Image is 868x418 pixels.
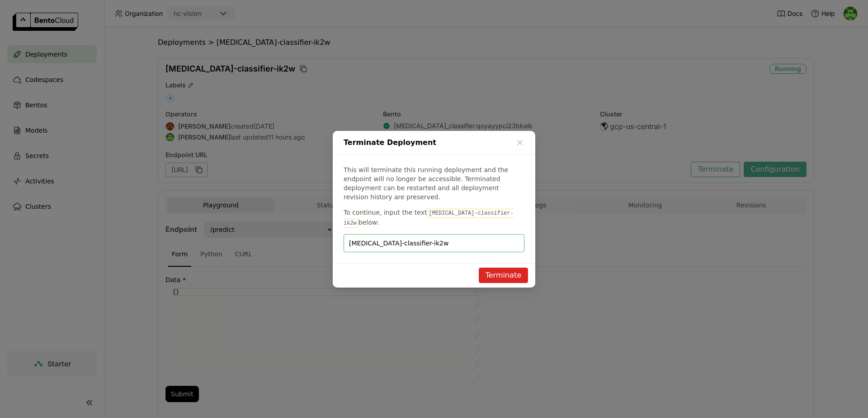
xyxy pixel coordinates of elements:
p: This will terminate this running deployment and the endpoint will no longer be accessible. Termin... [344,165,524,202]
span: below: [359,219,379,226]
div: dialog [333,131,535,288]
code: [MEDICAL_DATA]-classifier-ik2w [344,209,514,228]
button: Terminate [479,268,528,283]
div: Terminate Deployment [333,131,535,154]
span: To continue, input the text [344,209,427,216]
